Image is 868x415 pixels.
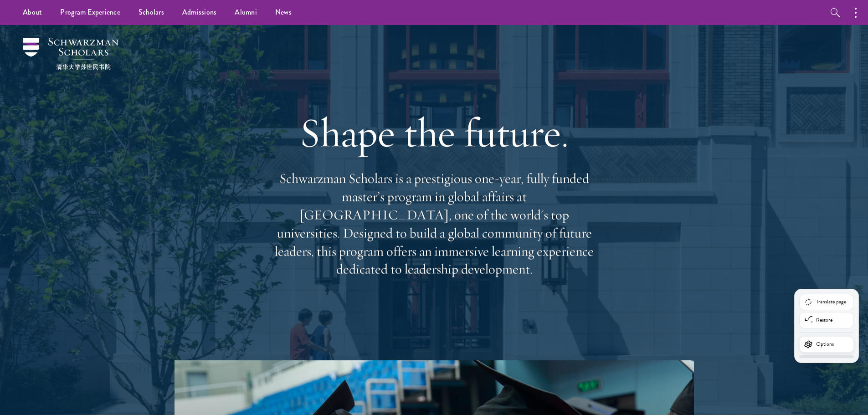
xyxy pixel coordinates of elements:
[816,299,846,305] span: Translate page
[816,317,832,323] span: Restore
[816,341,834,348] span: Options
[270,169,598,278] p: Schwarzman Scholars is a prestigious one-year, fully funded master’s program in global affairs at...
[270,107,598,158] h1: Shape the future.
[835,387,854,406] button: FluxTranslate
[799,294,854,310] button: Translate page
[799,312,854,328] button: Restore
[799,336,854,353] button: Options
[23,38,118,70] img: Schwarzman Scholars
